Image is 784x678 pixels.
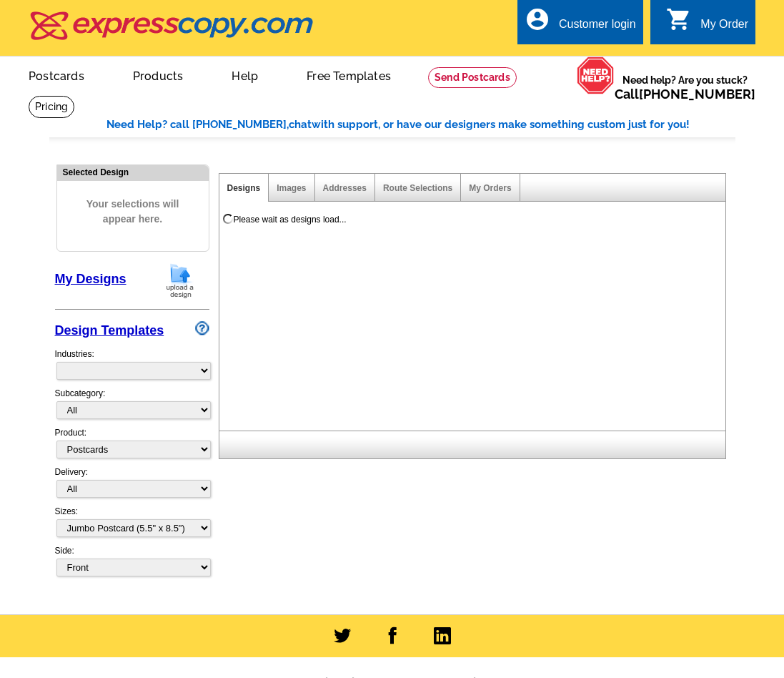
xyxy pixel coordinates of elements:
i: account_circle [525,6,550,32]
a: shopping_cart My Order [666,16,748,34]
span: Your selections will appear here. [68,182,198,241]
a: Free Templates [284,58,414,92]
div: Sizes: [55,505,209,544]
img: loading... [222,213,234,225]
div: Product: [55,426,209,466]
div: Customer login [559,18,636,38]
a: Products [110,58,207,92]
a: Route Selections [383,183,452,193]
a: [PHONE_NUMBER] [639,87,755,102]
div: Industries: [55,340,209,387]
img: help [577,56,615,94]
i: shopping_cart [666,6,692,32]
a: Help [209,58,281,92]
span: Call [615,87,755,102]
a: Design Templates [55,323,164,338]
div: Side: [55,544,209,578]
span: chat [289,118,312,131]
span: Need help? Are you stuck? [615,73,755,102]
a: My Orders [469,183,511,193]
div: My Order [700,18,748,38]
a: account_circle Customer login [525,16,636,34]
div: Selected Design [57,165,209,179]
div: Delivery: [55,466,209,505]
div: Please wait as designs load... [234,213,347,226]
div: Subcategory: [55,387,209,426]
a: Postcards [6,58,107,92]
div: Need Help? call [PHONE_NUMBER], with support, or have our designers make something custom just fo... [106,117,735,133]
a: Addresses [323,183,367,193]
a: My Designs [55,272,126,286]
a: Images [277,183,306,193]
a: Designs [227,183,261,193]
img: design-wizard-help-icon.png [195,321,209,335]
img: upload-design [162,262,199,299]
